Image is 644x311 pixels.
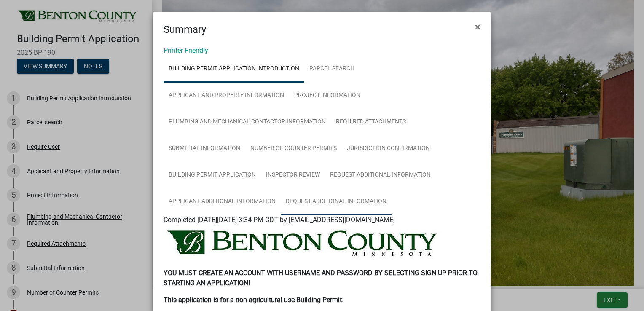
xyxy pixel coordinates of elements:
[468,15,487,39] button: Close
[261,162,325,189] a: Inspector Review
[304,56,360,83] a: Parcel search
[281,188,392,215] a: Request Additional Information
[164,269,478,287] strong: YOU MUST CREATE AN ACCOUNT WITH USERNAME AND PASSWORD BY SELECTING SIGN UP PRIOR TO STARTING AN A...
[164,46,208,54] a: Printer Friendly
[475,21,480,33] span: ×
[164,162,261,189] a: Building Permit Application
[164,216,395,224] span: Completed [DATE][DATE] 3:34 PM CDT by [EMAIL_ADDRESS][DOMAIN_NAME]
[164,135,245,162] a: Submittal Information
[164,56,304,83] a: Building Permit Application Introduction
[342,135,435,162] a: Jurisdiction Confirmation
[164,296,342,304] strong: This application is for a non agricultural use Building Permit
[164,109,331,136] a: Plumbing and Mechanical Contactor Information
[164,82,289,109] a: Applicant and Property Information
[325,162,436,189] a: Request Additional Information
[164,22,206,37] h4: Summary
[164,188,281,215] a: Applicant Additional Information
[289,82,365,109] a: Project Information
[164,295,480,305] p: .
[164,225,441,261] img: BENTON_HEADER_184150ff-1924-48f9-adeb-d4c31246c7fa.jpeg
[245,135,342,162] a: Number of Counter Permits
[331,109,411,136] a: Required Attachments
